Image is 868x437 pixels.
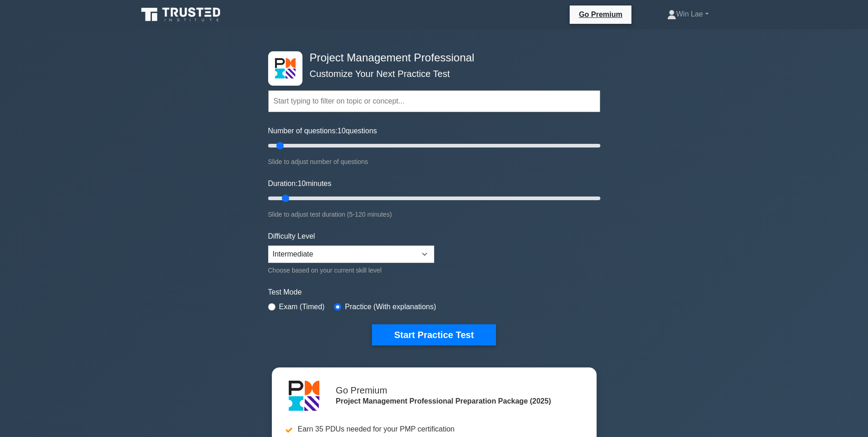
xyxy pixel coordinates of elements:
button: Start Practice Test [372,324,496,345]
input: Start typing to filter on topic or concept... [268,90,600,112]
a: Win Lae [645,5,731,23]
label: Test Mode [268,287,600,298]
label: Practice (With explanations) [345,301,436,312]
span: 10 [338,127,346,135]
label: Exam (Timed) [279,301,325,312]
h4: Project Management Professional [306,51,555,65]
a: Go Premium [573,9,628,20]
span: 10 [297,180,306,187]
label: Duration: minutes [268,178,332,189]
div: Slide to adjust number of questions [268,156,600,167]
div: Choose based on your current skill level [268,265,434,276]
div: Slide to adjust test duration (5-120 minutes) [268,209,600,220]
label: Difficulty Level [268,231,315,242]
label: Number of questions: questions [268,126,377,137]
